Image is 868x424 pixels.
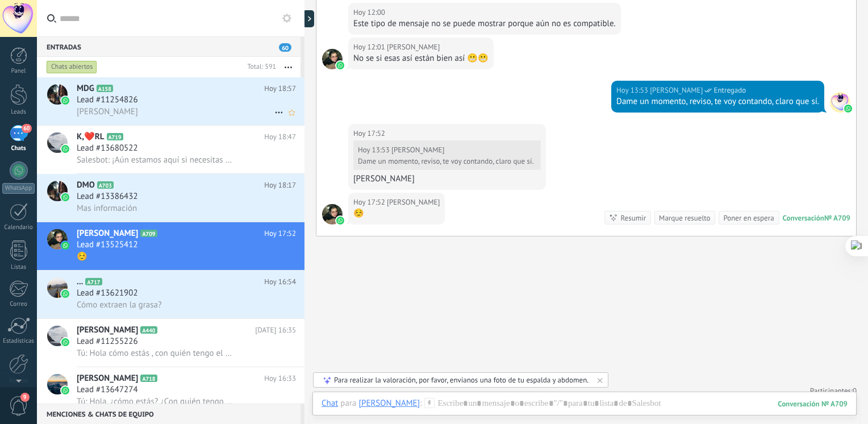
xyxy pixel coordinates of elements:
[824,213,850,223] div: № A709
[391,145,444,155] span: Juliana serna
[77,239,138,251] span: Lead #13525412
[264,276,296,288] span: Hoy 16:54
[77,336,138,347] span: Lead #11255226
[77,300,161,310] span: Cómo extraen la grasa?
[61,193,69,201] img: icon
[61,242,69,250] img: icon
[107,133,123,140] span: A719
[2,301,35,308] div: Correo
[77,251,87,262] span: ☺️
[279,43,291,52] span: 60
[61,145,69,153] img: icon
[2,145,35,152] div: Chats
[340,398,356,409] span: para
[778,399,848,409] div: 709
[140,230,157,237] span: A709
[61,290,69,298] img: icon
[77,288,138,299] span: Lead #13621902
[713,85,746,96] span: Entregado
[2,264,35,271] div: Listas
[650,85,703,96] span: Juliana serna (Oficina de Venta)
[2,183,35,194] div: WhatsApp
[353,41,387,53] div: Hoy 12:01
[37,36,301,57] div: Entradas
[723,213,774,223] div: Poner en espera
[264,83,296,94] span: Hoy 18:57
[61,97,69,105] img: icon
[97,181,114,189] span: A703
[264,131,296,143] span: Hoy 18:47
[264,228,296,239] span: Hoy 17:52
[783,213,824,223] div: Conversación
[77,106,138,117] span: [PERSON_NAME]
[264,373,296,384] span: Hoy 16:33
[2,224,35,231] div: Calendario
[37,174,304,222] a: avatariconDMOA703Hoy 18:17Lead #13386432Mas información
[37,222,304,270] a: avataricon[PERSON_NAME]A709Hoy 17:52Lead #13525412☺️
[61,386,69,394] img: icon
[353,53,489,64] div: No se si esas así están bien así 😬😬
[387,197,440,208] span: Anny
[358,146,391,155] div: Hoy 13:53
[336,61,344,69] img: waba.svg
[37,404,301,424] div: Menciones & Chats de equipo
[37,271,304,318] a: avataricon...A717Hoy 16:54Lead #13621902Cómo extraen la grasa?
[77,131,105,143] span: K,‍❤️‍‍RL
[77,348,233,359] span: Tú: Hola cómo estás , con quién tengo el gusto de hablar ?
[2,109,35,116] div: Leads
[420,398,422,409] span: :
[37,319,304,367] a: avataricon[PERSON_NAME]A440[DATE] 16:35Lead #11255226Tú: Hola cómo estás , con quién tengo el gus...
[77,83,94,94] span: MDG
[853,386,857,396] span: 0
[20,393,30,402] span: 9
[77,276,83,288] span: ...
[77,325,138,336] span: [PERSON_NAME]
[358,398,420,408] div: Anny
[303,10,314,27] div: Mostrar
[140,326,157,334] span: A440
[353,128,387,139] div: Hoy 17:52
[61,338,69,346] img: icon
[322,204,343,225] span: Anny
[353,197,387,208] div: Hoy 17:52
[77,155,233,165] span: Salesbot: ¡Aún estamos aquí si necesitas algo! 🌟
[387,41,440,53] span: Anny
[77,373,138,384] span: [PERSON_NAME]
[37,77,304,125] a: avatariconMDGA158Hoy 18:57Lead #11254826[PERSON_NAME]
[659,213,710,223] div: Marque resuelto
[85,278,102,285] span: A717
[77,191,138,202] span: Lead #13386432
[77,384,138,396] span: Lead #13647274
[616,96,819,107] div: Dame un momento, reviso, te voy contando, claro que sí.
[264,180,296,191] span: Hoy 18:17
[810,386,857,396] a: Participantes:0
[77,396,233,407] span: Tú: Hola, ¿cómo estás? ¿Con quién tengo el gusto de hablar? Manejamos Addi, efectivo y transferen...
[830,92,850,113] span: Juliana serna
[336,217,344,225] img: waba.svg
[77,180,95,191] span: DMO
[322,49,343,69] span: Anny
[77,203,137,214] span: Mas información
[140,375,157,382] span: A718
[616,85,650,96] div: Hoy 13:53
[47,60,97,74] div: Chats abiertos
[620,213,646,223] div: Resumir
[77,228,138,239] span: [PERSON_NAME]
[37,367,304,415] a: avataricon[PERSON_NAME]A718Hoy 16:33Lead #13647274Tú: Hola, ¿cómo estás? ¿Con quién tengo el gust...
[243,61,276,73] div: Total: 591
[334,375,589,385] div: Para realizar la valoración, por favor, envíanos una foto de tu espalda y abdomen.
[77,143,138,154] span: Lead #13680522
[353,18,616,30] div: Este tipo de mensaje no se puede mostrar porque aún no es compatible.
[37,126,304,173] a: avatariconK,‍❤️‍‍RLA719Hoy 18:47Lead #13680522Salesbot: ¡Aún estamos aquí si necesitas algo! 🌟
[844,105,852,113] img: waba.svg
[255,325,296,336] span: [DATE] 16:35
[2,338,35,345] div: Estadísticas
[22,124,31,133] span: 60
[77,94,138,106] span: Lead #11254826
[97,85,113,92] span: A158
[353,208,440,219] div: ☺️
[353,7,387,18] div: Hoy 12:00
[358,157,533,166] div: Dame un momento, reviso, te voy contando, claro que sí.
[2,68,35,75] div: Panel
[353,173,541,185] div: [PERSON_NAME]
